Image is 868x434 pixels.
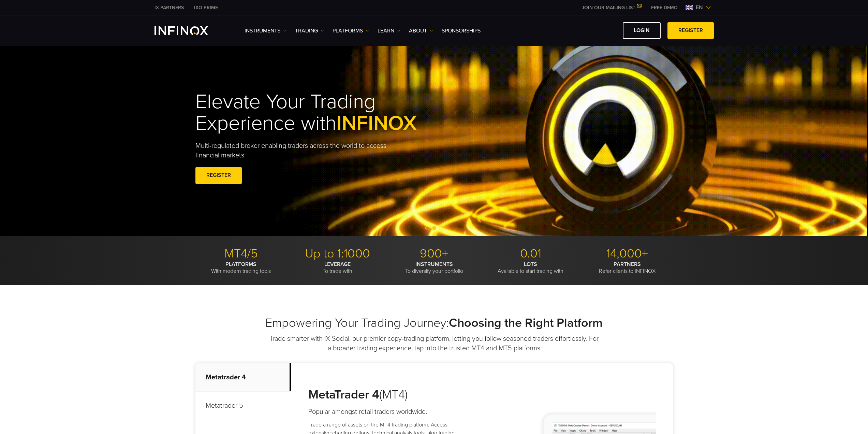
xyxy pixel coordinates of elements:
[388,246,480,261] p: 900+
[623,22,661,39] a: LOGIN
[378,27,400,35] a: Learn
[409,27,433,35] a: ABOUT
[189,4,223,11] a: INFINOX
[667,22,714,39] a: REGISTER
[333,27,369,35] a: PLATFORMS
[577,5,646,11] a: JOIN OUR MAILING LIST
[292,246,383,261] p: Up to 1:1000
[308,387,379,402] strong: MetaTrader 4
[295,27,324,35] a: TRADING
[245,27,286,35] a: Instruments
[195,91,448,134] h1: Elevate Your Trading Experience with
[524,261,537,268] strong: LOTS
[442,27,481,35] a: SPONSORSHIPS
[155,26,224,35] a: INFINOX Logo
[195,141,398,160] p: Multi-regulated broker enabling traders across the world to access financial markets
[195,316,673,331] h2: Empowering Your Trading Journey:
[388,261,480,275] p: To diversify your portfolio
[195,246,287,261] p: MT4/5
[425,226,429,230] span: Go to slide 1
[582,261,673,275] p: Refer clients to INFINOX
[439,226,443,230] span: Go to slide 3
[485,246,576,261] p: 0.01
[292,261,383,275] p: To trade with
[195,167,242,184] a: REGISTER
[324,261,351,268] strong: LEVERAGE
[693,3,706,12] span: en
[614,261,641,268] strong: PARTNERS
[195,261,287,275] p: With modern trading tools
[485,261,576,275] p: Available to start trading with
[449,316,603,330] strong: Choosing the Right Platform
[269,334,600,353] p: Trade smarter with IX Social, our premier copy-trading platform, letting you follow seasoned trad...
[195,392,291,420] p: Metatrader 5
[308,407,471,417] h4: Popular amongst retail traders worldwide.
[582,246,673,261] p: 14,000+
[149,4,189,11] a: INFINOX
[308,387,471,402] h3: (MT4)
[646,4,683,11] a: INFINOX MENU
[225,261,256,268] strong: PLATFORMS
[415,261,453,268] strong: INSTRUMENTS
[195,363,291,392] p: Metatrader 4
[336,111,417,136] span: INFINOX
[432,226,436,230] span: Go to slide 2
